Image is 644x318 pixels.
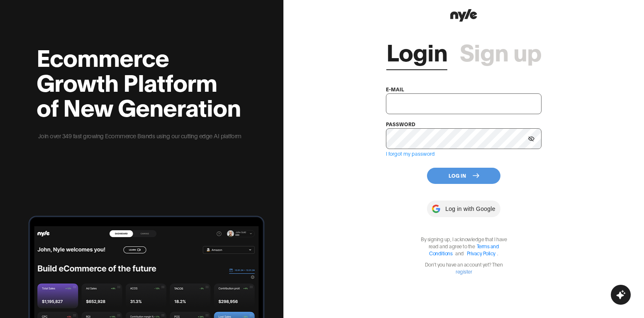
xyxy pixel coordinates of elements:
[427,168,500,184] button: Log In
[456,268,472,274] a: register
[37,131,243,140] p: Join over 349 fast growing Ecommerce Brands using our cutting edge AI platform
[386,150,435,157] a: I forgot my password
[37,44,243,119] h2: Ecommerce Growth Platform of New Generation
[429,243,499,256] a: Terms and Conditions
[416,235,512,257] p: By signing up, I acknowledge that I have read and agree to the .
[386,39,447,64] a: Login
[416,261,512,275] p: Don't you have an account yet? Then
[460,39,542,64] a: Sign up
[386,86,404,92] label: e-mail
[467,250,495,256] a: Privacy Policy
[453,250,466,256] span: and
[427,201,500,217] button: Log in with Google
[386,121,415,127] label: password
